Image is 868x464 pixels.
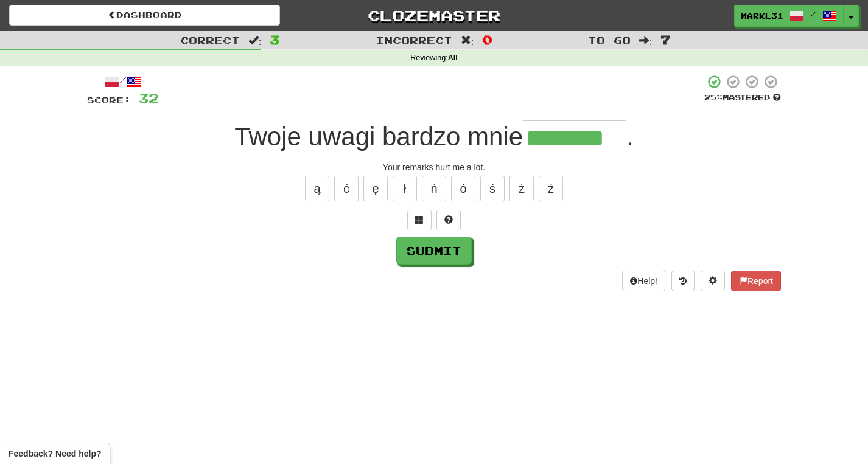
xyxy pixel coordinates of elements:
[87,74,159,89] div: /
[482,32,492,47] span: 0
[9,5,280,26] a: Dashboard
[461,35,474,46] span: :
[448,54,458,62] strong: All
[248,35,262,46] span: :
[234,122,523,151] span: Twoje uwagi bardzo mnie
[509,176,534,201] button: ż
[588,34,631,46] span: To go
[363,176,388,201] button: ę
[671,271,695,291] button: Round history (alt+y)
[660,32,671,47] span: 7
[622,271,665,291] button: Help!
[87,95,131,105] span: Score:
[704,92,723,102] span: 25 %
[407,210,432,230] button: Switch sentence to multiple choice alt+p
[810,10,816,18] span: /
[396,237,472,265] button: Submit
[639,35,653,46] span: :
[138,91,159,106] span: 32
[704,92,781,103] div: Mastered
[305,176,329,201] button: ą
[451,176,475,201] button: ó
[376,34,452,46] span: Incorrect
[87,161,781,173] div: Your remarks hurt me a lot.
[270,32,280,47] span: 3
[741,10,783,21] span: MarkL31
[9,448,101,460] span: Open feedback widget
[436,210,461,230] button: Single letter hint - you only get 1 per sentence and score half the points! alt+h
[334,176,359,201] button: ć
[626,122,634,151] span: .
[393,176,417,201] button: ł
[480,176,505,201] button: ś
[539,176,563,201] button: ź
[731,271,781,291] button: Report
[180,34,240,46] span: Correct
[734,5,844,27] a: MarkL31 /
[422,176,446,201] button: ń
[298,5,569,26] a: Clozemaster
